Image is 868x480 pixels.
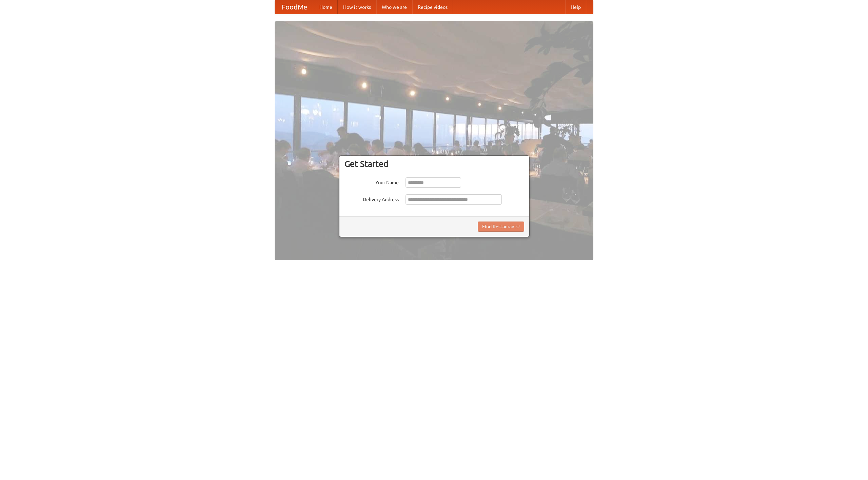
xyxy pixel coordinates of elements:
a: Recipe videos [412,0,453,14]
a: Who we are [376,0,412,14]
label: Your Name [344,177,399,186]
label: Delivery Address [344,194,399,203]
a: How it works [338,0,376,14]
h3: Get Started [344,159,524,169]
button: Find Restaurants! [478,222,524,232]
a: Home [314,0,338,14]
a: FoodMe [275,0,314,14]
a: Help [565,0,586,14]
